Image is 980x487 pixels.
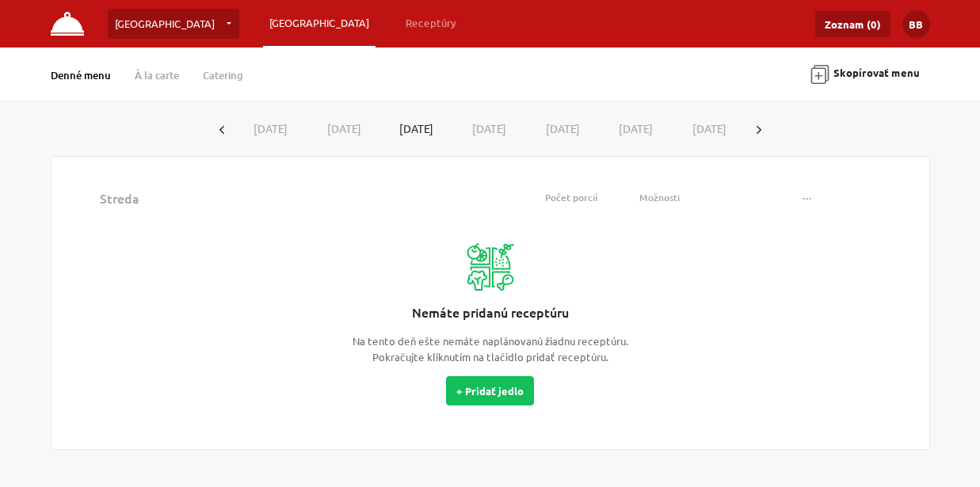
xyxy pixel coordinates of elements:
[399,9,463,37] a: Receptúry
[515,191,627,205] div: Počet porcií
[203,68,243,82] a: Catering
[673,114,746,143] button: [DATE]
[526,114,600,143] button: [DATE]
[902,10,930,38] button: BB
[793,188,822,209] button: ...
[452,114,526,143] button: [DATE]
[51,68,111,82] a: Denné menu
[51,12,85,36] img: FUDOMA
[93,181,509,215] th: Name
[263,9,376,37] a: [GEOGRAPHIC_DATA]
[108,9,239,39] a: [GEOGRAPHIC_DATA]
[599,114,673,143] button: [DATE]
[135,68,179,82] a: À la carte
[235,114,308,143] button: [DATE]
[307,114,381,143] button: [DATE]
[332,333,649,364] div: Na tento deň ešte nemáte naplánovanú žiadnu receptúru. Pokračujte kliknutím na tlačidlo pridať re...
[412,302,569,321] div: Nemáte pridanú receptúru
[815,11,890,37] a: Zoznam (0)
[446,376,534,405] button: + Pridať jedlo
[639,191,780,205] div: Možnosti
[800,56,930,93] button: Skopírovať menu
[75,181,94,215] th: Dragndrop
[803,189,812,201] span: ...
[381,115,453,143] button: [DATE]
[787,181,906,215] th: Actions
